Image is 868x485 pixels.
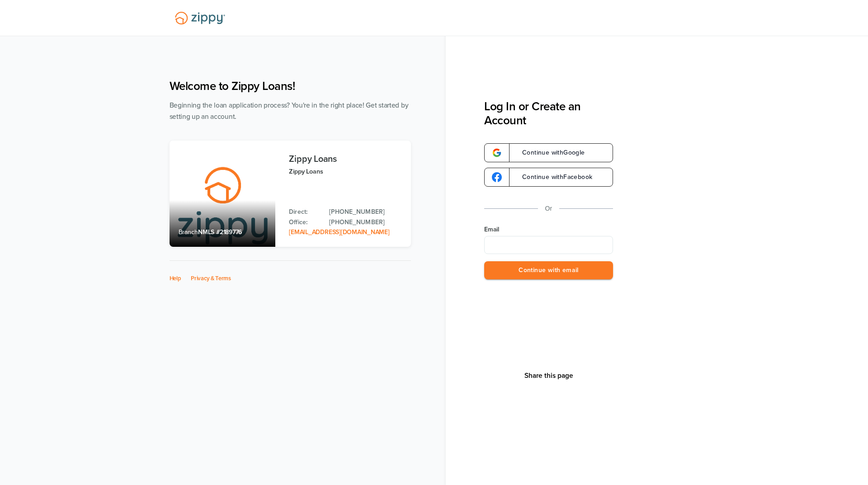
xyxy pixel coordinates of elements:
[289,154,401,164] h3: Zippy Loans
[170,101,409,121] span: Beginning the loan application process? You're in the right place! Get started by setting up an a...
[289,207,320,217] p: Direct:
[170,79,411,93] h1: Welcome to Zippy Loans!
[170,8,231,28] img: Lender Logo
[484,261,613,280] button: Continue with email
[484,143,613,162] a: google-logoContinue withGoogle
[484,225,613,234] label: Email
[484,236,613,254] input: Email Address
[484,99,613,127] h3: Log In or Create an Account
[522,371,576,380] button: Share This Page
[329,217,401,227] a: Office Phone: 512-975-2947
[513,174,592,180] span: Continue with Facebook
[545,203,552,214] p: Or
[170,275,181,282] a: Help
[329,207,401,217] a: Direct Phone: 512-975-2947
[191,275,231,282] a: Privacy & Terms
[513,150,585,156] span: Continue with Google
[289,217,320,227] p: Office:
[484,168,613,187] a: google-logoContinue withFacebook
[198,228,242,236] span: NMLS #2189776
[289,166,401,177] p: Zippy Loans
[289,228,389,236] a: Email Address: zippyguide@zippymh.com
[492,148,502,158] img: google-logo
[492,172,502,182] img: google-logo
[179,228,198,236] span: Branch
